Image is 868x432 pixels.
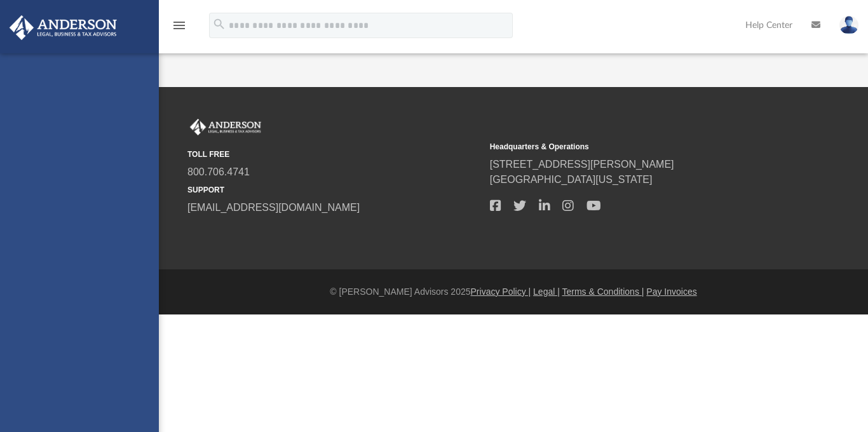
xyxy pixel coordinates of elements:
[172,24,187,33] a: menu
[646,287,696,297] a: Pay Invoices
[533,287,560,297] a: Legal |
[471,287,531,297] a: Privacy Policy |
[187,184,481,196] small: SUPPORT
[187,166,250,177] a: 800.706.4741
[187,119,264,135] img: Anderson Advisors Platinum Portal
[839,16,858,34] img: User Pic
[172,18,187,33] i: menu
[490,159,674,170] a: [STREET_ADDRESS][PERSON_NAME]
[562,287,644,297] a: Terms & Conditions |
[212,17,226,31] i: search
[6,15,121,40] img: Anderson Advisors Platinum Portal
[490,174,653,185] a: [GEOGRAPHIC_DATA][US_STATE]
[187,149,481,160] small: TOLL FREE
[159,285,868,299] div: © [PERSON_NAME] Advisors 2025
[187,202,360,213] a: [EMAIL_ADDRESS][DOMAIN_NAME]
[490,141,783,152] small: Headquarters & Operations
